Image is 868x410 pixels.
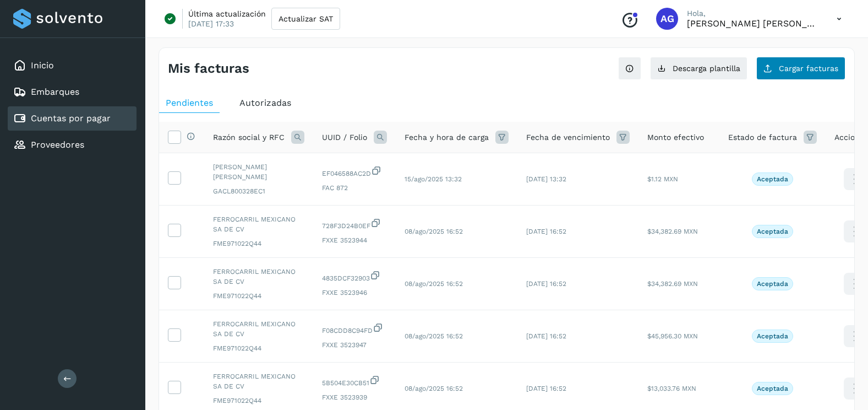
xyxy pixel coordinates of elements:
span: FERROCARRIL MEXICANO SA DE CV [213,267,304,287]
span: Monto efectivo [647,132,704,143]
span: $34,382.69 MXN [647,228,698,235]
span: Cargar facturas [779,64,838,72]
span: 4835DCF32903 [322,270,387,283]
div: Embarques [8,80,137,104]
span: [DATE] 16:52 [526,332,566,340]
span: [DATE] 16:52 [526,280,566,288]
span: [DATE] 13:32 [526,175,566,183]
span: 5B504E30CB51 [322,375,387,388]
div: Cuentas por pagar [8,106,137,131]
span: Fecha y hora de carga [405,132,489,143]
span: 728F3D24B0EF [322,218,387,231]
span: FAC 872 [322,183,387,193]
span: [PERSON_NAME] [PERSON_NAME] [213,162,304,182]
p: Hola, [687,9,819,18]
a: Inicio [31,60,54,71]
span: FME971022Q44 [213,239,304,249]
p: Aceptada [757,228,788,235]
span: UUID / Folio [322,132,367,143]
a: Proveedores [31,139,84,150]
span: FME971022Q44 [213,396,304,406]
span: GACL800328EC1 [213,186,304,196]
button: Actualizar SAT [271,8,340,30]
span: $13,033.76 MXN [647,385,696,392]
span: Razón social y RFC [213,132,285,143]
span: FXXE 3523939 [322,392,387,402]
p: Última actualización [188,9,266,19]
span: Acciones [834,132,868,143]
span: F08CDD8C94FD [322,322,387,336]
span: $1.12 MXN [647,175,678,183]
p: [DATE] 17:33 [188,19,234,29]
span: 08/ago/2025 16:52 [405,228,463,235]
span: FERROCARRIL MEXICANO SA DE CV [213,371,304,391]
span: $34,382.69 MXN [647,280,698,288]
span: FME971022Q44 [213,291,304,301]
a: Embarques [31,87,79,97]
p: Aceptada [757,385,788,392]
div: Proveedores [8,133,137,157]
div: Inicio [8,53,137,78]
span: 15/ago/2025 13:32 [405,175,462,183]
span: FXXE 3523947 [322,340,387,350]
span: 08/ago/2025 16:52 [405,332,463,340]
span: FERROCARRIL MEXICANO SA DE CV [213,319,304,339]
span: Actualizar SAT [279,15,333,23]
h4: Mis facturas [168,61,249,77]
span: Fecha de vencimiento [526,132,610,143]
span: EF046588AC2D [322,165,387,179]
span: 08/ago/2025 16:52 [405,280,463,288]
p: Aceptada [757,280,788,288]
button: Descarga plantilla [650,57,747,80]
span: [DATE] 16:52 [526,228,566,235]
span: FXXE 3523944 [322,235,387,245]
span: FXXE 3523946 [322,288,387,298]
p: Abigail Gonzalez Leon [687,18,819,29]
span: $45,956.30 MXN [647,332,698,340]
span: Autorizadas [239,98,291,108]
span: Descarga plantilla [673,64,740,72]
span: 08/ago/2025 16:52 [405,385,463,392]
p: Aceptada [757,332,788,340]
span: FERROCARRIL MEXICANO SA DE CV [213,214,304,234]
p: Aceptada [757,175,788,183]
a: Cuentas por pagar [31,113,111,123]
span: [DATE] 16:52 [526,385,566,392]
span: FME971022Q44 [213,343,304,353]
span: Pendientes [166,98,213,108]
button: Cargar facturas [756,57,845,80]
span: Estado de factura [728,132,797,143]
